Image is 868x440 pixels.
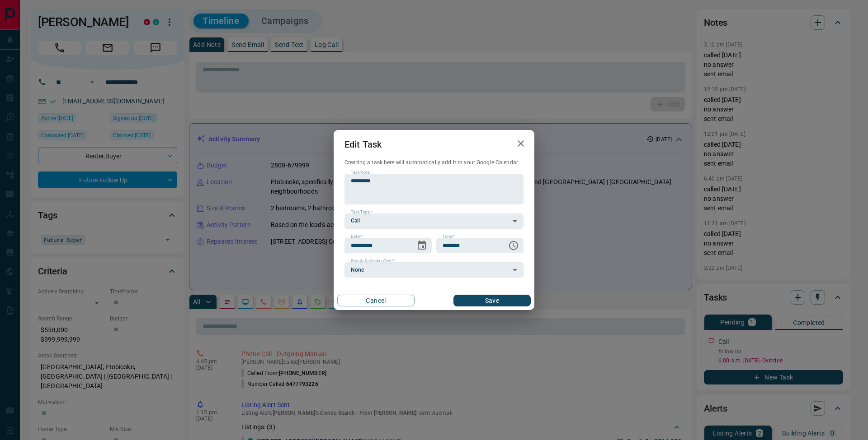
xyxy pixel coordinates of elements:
[351,258,394,264] label: Google Calendar Alert
[351,209,372,215] label: Task Type
[351,234,362,240] label: Date
[344,213,524,229] div: Call
[505,236,523,255] button: Choose time, selected time is 6:00 AM
[453,295,531,306] button: Save
[337,295,415,306] button: Cancel
[443,234,454,240] label: Time
[334,130,392,159] h2: Edit Task
[344,159,524,167] p: Creating a task here will automatically add it to your Google Calendar.
[413,236,431,255] button: Choose date, selected date is Oct 29, 2025
[351,170,369,176] label: Task Note
[344,262,524,278] div: None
